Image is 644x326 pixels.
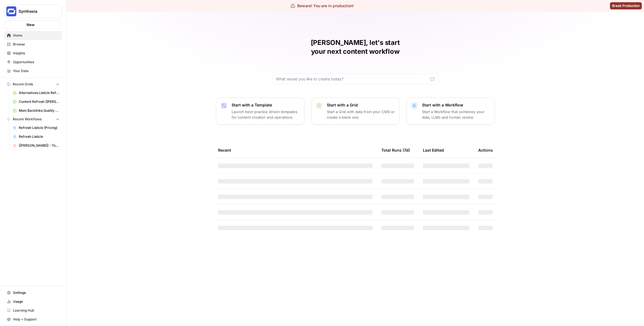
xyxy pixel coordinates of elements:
[10,141,62,150] a: [[PERSON_NAME]] - Tools & Features Pages Refreshe - [MAIN WORKFLOW]
[10,106,62,115] a: Main Backlinks Quality Checker - MAIN
[272,38,438,56] h1: [PERSON_NAME], let's start your next content workflow
[4,67,62,75] a: Your Data
[13,308,59,313] span: Learning Hub
[13,68,59,73] span: Your Data
[4,80,62,88] button: Recent Grids
[216,98,304,125] button: Start with a TemplateLaunch best-practice driven templates for content creation and operations
[19,9,52,14] span: Synthesia
[406,98,495,125] button: Start with a WorkflowStart a Workflow that combines your data, LLMs and human review
[422,109,490,120] p: Start a Workflow that combines your data, LLMs and human review
[13,317,59,322] span: Help + Support
[13,290,59,295] span: Settings
[4,288,62,297] a: Settings
[311,98,400,125] button: Start with a GridStart a Grid with data from your CMS or create a blank one
[4,115,62,123] button: Recent Workflows
[422,102,490,108] p: Start with a Workflow
[19,143,59,148] span: [[PERSON_NAME]] - Tools & Features Pages Refreshe - [MAIN WORKFLOW]
[13,82,33,87] span: Recent Grids
[13,117,42,122] span: Recent Workflows
[232,109,300,120] p: Launch best-practice driven templates for content creation and operations
[478,142,493,158] div: Actions
[19,108,59,113] span: Main Backlinks Quality Checker - MAIN
[13,51,59,56] span: Insights
[4,21,62,29] button: New
[10,88,62,97] a: Alternatives Listicle Refresh
[10,123,62,132] a: Refresh Listicle (Pricing)
[4,40,62,49] a: Browse
[381,142,410,158] div: Total Runs (7d)
[10,132,62,141] a: Refresh Listicle
[612,3,640,8] span: Break Production
[4,49,62,58] a: Insights
[218,142,373,158] div: Recent
[4,306,62,315] a: Learning Hub
[232,102,300,108] p: Start with a Template
[4,315,62,324] button: Help + Support
[4,297,62,306] a: Usage
[10,97,62,106] a: Content Refresh ([PERSON_NAME]'s edit)
[4,4,62,18] button: Workspace: Synthesia
[423,142,444,158] div: Last Edited
[19,90,59,95] span: Alternatives Listicle Refresh
[327,102,395,108] p: Start with a Grid
[19,125,59,130] span: Refresh Listicle (Pricing)
[6,6,16,16] img: Synthesia Logo
[4,58,62,67] a: Opportunities
[27,22,35,27] span: New
[610,2,642,9] button: Break Production
[13,33,59,38] span: Home
[13,60,59,65] span: Opportunities
[291,3,354,9] div: Beware! You are in production!
[13,42,59,47] span: Browse
[19,99,59,104] span: Content Refresh ([PERSON_NAME]'s edit)
[327,109,395,120] p: Start a Grid with data from your CMS or create a blank one
[13,299,59,304] span: Usage
[19,134,59,139] span: Refresh Listicle
[4,31,62,40] a: Home
[276,76,428,82] input: What would you like to create today?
